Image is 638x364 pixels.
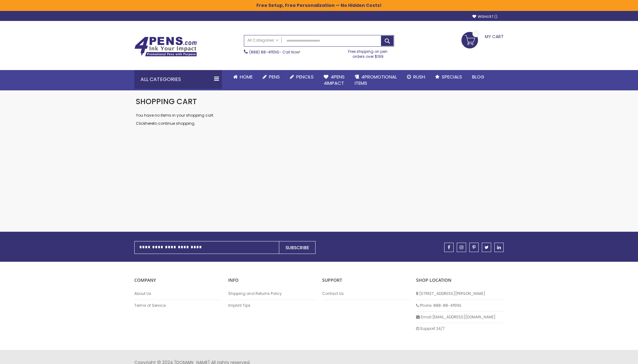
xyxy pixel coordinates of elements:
[342,47,394,59] div: Free shipping on pen orders over $199
[350,70,402,90] a: 4PROMOTIONALITEMS
[497,245,501,250] span: linkedin
[444,243,454,252] a: facebook
[322,291,410,296] a: Contact Us
[319,70,350,90] a: 4Pens4impact
[228,291,316,296] a: Shipping and Returns Policy
[467,70,489,84] a: Blog
[472,245,476,250] span: pinterest
[249,49,279,55] a: (888) 88-4PENS
[322,277,410,283] p: Support
[247,38,279,43] span: All Categories
[296,73,314,80] span: Pencils
[228,70,258,84] a: Home
[442,73,462,80] span: Specials
[228,277,316,283] p: INFO
[269,73,280,80] span: Pens
[416,323,504,334] li: Support 24/7
[324,73,345,86] span: 4Pens 4impact
[413,73,425,80] span: Rush
[279,241,316,254] button: Subscribe
[134,303,222,308] a: Terms of Service
[469,243,479,252] a: pinterest
[416,300,504,311] li: Phone: 888-88-4PENS
[134,277,222,283] p: COMPANY
[134,291,222,296] a: About Us
[460,245,463,250] span: instagram
[244,35,282,46] a: All Categories
[457,243,466,252] a: instagram
[482,243,491,252] a: twitter
[472,73,484,80] span: Blog
[448,245,450,250] span: facebook
[145,121,153,126] a: here
[136,121,502,126] p: Click to continue shopping.
[355,73,397,86] span: 4PROMOTIONAL ITEMS
[430,70,467,84] a: Specials
[249,49,300,55] span: - Call Now!
[286,245,309,251] span: Subscribe
[494,243,504,252] a: linkedin
[134,37,197,57] img: 4Pens Custom Pens and Promotional Products
[472,14,497,19] a: Wishlist
[258,70,285,84] a: Pens
[136,96,197,107] span: Shopping Cart
[285,70,319,84] a: Pencils
[136,113,502,118] p: You have no items in your shopping cart.
[416,288,504,300] li: [STREET_ADDRESS][PERSON_NAME]
[485,245,489,250] span: twitter
[416,277,504,283] p: SHOP LOCATION
[402,70,430,84] a: Rush
[228,303,316,308] a: Imprint Tips
[416,311,504,323] li: Email: [EMAIL_ADDRESS][DOMAIN_NAME]
[240,73,253,80] span: Home
[134,70,222,89] div: All Categories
